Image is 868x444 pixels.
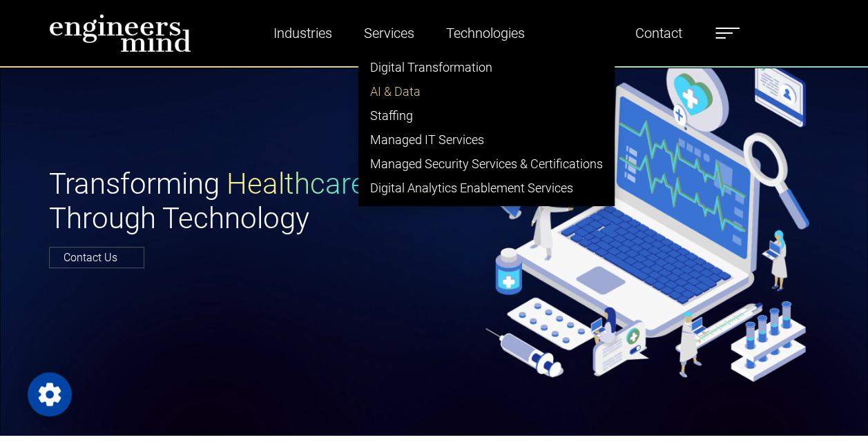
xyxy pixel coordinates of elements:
[49,167,426,236] h1: Transforming Through Technology
[630,17,688,49] a: Contact
[358,17,420,49] a: Services
[49,247,144,268] a: Contact Us
[268,17,338,49] a: Industries
[358,49,615,206] ul: Industries
[441,17,530,49] a: Technologies
[359,176,614,200] a: Digital Analytics Enablement Services
[359,103,614,128] a: Staffing
[226,167,366,201] span: Healthcare
[359,55,614,79] a: Digital Transformation
[359,79,614,103] a: AI & Data
[359,152,614,176] a: Managed Security Services & Certifications
[359,128,614,152] a: Managed IT Services
[49,14,191,52] img: logo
